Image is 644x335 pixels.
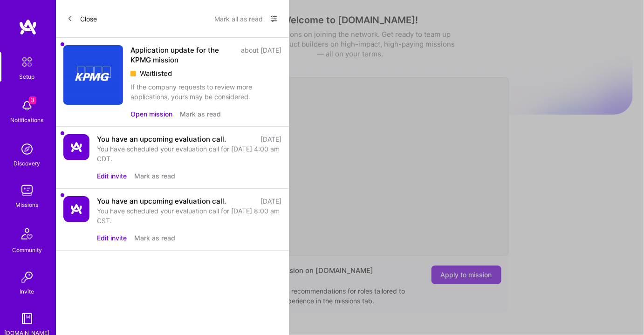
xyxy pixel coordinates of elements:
button: Edit invite [97,233,127,243]
div: Application update for the KPMG mission [130,45,235,65]
img: Company Logo [63,134,89,160]
img: Company Logo [63,196,89,222]
div: Missions [16,200,39,210]
div: about [DATE] [241,45,281,65]
button: Mark as read [134,233,175,243]
div: Discovery [14,158,41,168]
img: teamwork [18,181,36,200]
img: Company Logo [63,45,123,105]
img: guide book [18,309,36,328]
button: Mark all as read [214,11,263,26]
div: You have an upcoming evaluation call. [97,134,226,144]
img: setup [17,52,37,72]
button: Close [67,11,97,26]
img: logo [19,19,37,35]
div: [DATE] [260,134,281,144]
div: Community [12,245,42,255]
div: [DATE] [260,196,281,206]
div: Setup [20,72,35,82]
div: Waitlisted [130,68,281,78]
button: Open mission [130,109,172,119]
div: Invite [20,287,34,296]
img: bell [18,96,36,115]
img: discovery [18,140,36,158]
button: Edit invite [97,171,127,181]
div: If the company requests to review more applications, yours may be considered. [130,82,281,102]
div: You have scheduled your evaluation call for [DATE] 8:00 am CST. [97,206,281,226]
button: Mark as read [180,109,221,119]
img: Community [16,223,38,245]
div: You have an upcoming evaluation call. [97,196,226,206]
img: Invite [18,268,36,287]
div: Notifications [11,115,44,125]
div: You have scheduled your evaluation call for [DATE] 4:00 am CDT. [97,144,281,164]
span: 3 [29,96,36,104]
button: Mark as read [134,171,175,181]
